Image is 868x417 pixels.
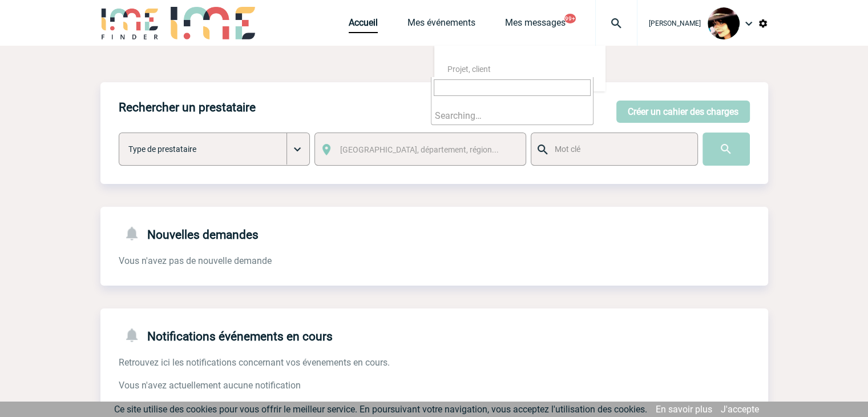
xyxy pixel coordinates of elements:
[119,327,333,343] h4: Notifications événements en cours
[431,107,593,125] li: Searching…
[447,65,491,74] span: Projet, client
[703,133,750,166] input: Submit
[340,145,499,154] span: [GEOGRAPHIC_DATA], département, région...
[123,225,147,242] img: notifications-24-px-g.png
[114,404,647,415] span: Ce site utilise des cookies pour vous offrir le meilleur service. En poursuivant votre navigation...
[708,7,740,39] img: 101023-0.jpg
[721,404,759,415] a: J'accepte
[656,404,712,415] a: En savoir plus
[123,327,147,343] img: notifications-24-px-g.png
[564,14,576,23] button: 99+
[119,380,301,391] span: Vous n'avez actuellement aucune notification
[100,7,160,39] img: IME-Finder
[349,17,378,33] a: Accueil
[119,357,390,368] span: Retrouvez ici les notifications concernant vos évenements en cours.
[552,142,687,157] input: Mot clé
[119,101,256,114] h4: Rechercher un prestataire
[119,255,272,266] span: Vous n'avez pas de nouvelle demande
[119,225,259,242] h4: Nouvelles demandes
[505,17,566,33] a: Mes messages
[407,17,475,33] a: Mes événements
[649,19,701,27] span: [PERSON_NAME]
